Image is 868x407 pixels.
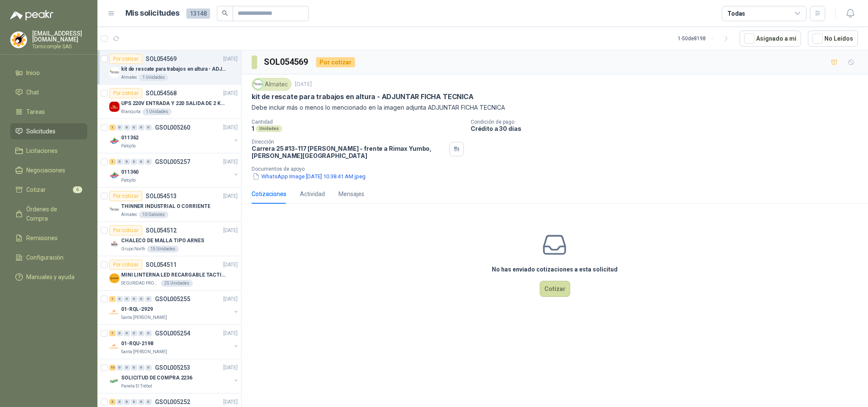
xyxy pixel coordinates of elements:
div: 0 [116,365,123,371]
div: 1 Unidades [139,74,168,81]
p: Debe incluir más o menos lo mencionado en la imagen adjunta ADJUNTAR FICHA TECNICA [252,103,858,112]
div: 0 [124,365,130,371]
p: Almatec [121,211,137,218]
h3: No has enviado cotizaciones a esta solicitud [492,265,618,274]
img: Company Logo [11,32,27,48]
div: 0 [145,365,152,371]
p: [DATE] [223,364,238,372]
p: kit de rescate para trabajos en altura - ADJUNTAR FICHA TECNICA [121,65,227,73]
a: Chat [10,84,87,100]
img: Company Logo [109,376,119,386]
a: Manuales y ayuda [10,269,87,285]
p: [DATE] [223,329,238,338]
p: [DATE] [223,124,238,132]
a: Tareas [10,104,87,120]
p: SEGURIDAD PROVISER LTDA [121,280,159,287]
p: THINNER INDUSTRIAL O CORRIENTE [121,202,210,210]
p: [DATE] [223,158,238,166]
p: Tornicomple SAS [32,44,87,49]
a: 1 0 0 0 0 0 GSOL005254[DATE] Company Logo01-RQU-2198Santa [PERSON_NAME] [109,328,239,355]
div: 0 [138,159,144,165]
p: [DATE] [223,295,238,303]
div: 0 [145,296,152,302]
a: Licitaciones [10,143,87,159]
div: 0 [124,296,130,302]
p: [EMAIL_ADDRESS][DOMAIN_NAME] [32,30,87,42]
img: Company Logo [109,307,119,318]
img: Company Logo [109,205,119,215]
p: SOL054568 [146,90,177,96]
div: 0 [131,330,137,336]
img: Company Logo [109,67,119,78]
div: Todas [727,9,745,18]
a: Solicitudes [10,123,87,139]
img: Company Logo [253,80,263,89]
p: SOL054512 [146,227,177,233]
p: 1 [252,125,254,132]
img: Company Logo [109,170,119,180]
span: 13148 [186,8,210,19]
a: 1 0 0 0 0 0 GSOL005260[DATE] Company Logo011362Patojito [109,122,239,150]
p: Documentos de apoyo [252,166,865,172]
span: Chat [26,88,39,97]
p: SOL054511 [146,262,177,268]
div: 0 [131,296,137,302]
div: 0 [124,159,130,165]
div: Unidades [256,125,282,132]
p: CHALECO DE MALLA TIPO ARNES [121,237,204,245]
span: 6 [73,186,82,193]
p: SOL054569 [146,56,177,62]
p: 01-RQL-2929 [121,305,153,313]
p: Dirección [252,139,446,145]
p: [DATE] [295,80,312,89]
p: Grupo North [121,246,145,252]
span: Licitaciones [26,146,58,155]
div: Por cotizar [109,225,142,235]
button: Asignado a mi [740,30,801,47]
p: [DATE] [223,261,238,269]
span: Manuales y ayuda [26,272,75,282]
p: [DATE] [223,89,238,97]
div: 0 [116,159,123,165]
img: Company Logo [109,239,119,249]
div: 0 [124,125,130,130]
div: 25 Unidades [161,280,193,287]
a: Cotizar6 [10,182,87,198]
a: Remisiones [10,230,87,246]
a: Negociaciones [10,162,87,178]
p: MINI LINTERNA LED RECARGABLE TACTICA [121,271,227,279]
div: 0 [138,296,144,302]
a: Por cotizarSOL054569[DATE] Company Logokit de rescate para trabajos en altura - ADJUNTAR FICHA TE... [97,50,241,85]
span: Remisiones [26,233,58,243]
a: Configuración [10,249,87,266]
span: search [222,10,228,16]
p: Santa [PERSON_NAME] [121,349,167,355]
div: 15 Unidades [147,246,179,252]
button: WhatsApp Image [DATE] 10.38.41 AM.jpeg [252,172,366,181]
div: 1 [109,159,116,165]
p: GSOL005254 [155,330,190,336]
p: 01-RQU-2198 [121,340,153,348]
a: Por cotizarSOL054511[DATE] Company LogoMINI LINTERNA LED RECARGABLE TACTICASEGURIDAD PROVISER LTD... [97,256,241,291]
p: [DATE] [223,227,238,235]
div: 0 [116,296,123,302]
div: 10 [109,365,116,371]
div: 0 [116,125,123,130]
div: 0 [138,365,144,371]
img: Company Logo [109,102,119,112]
a: Órdenes de Compra [10,201,87,227]
p: Blanquita [121,108,141,115]
div: 1 Unidades [142,108,172,115]
p: [DATE] [223,192,238,200]
p: GSOL005255 [155,296,190,302]
div: 1 [109,330,116,336]
div: 0 [138,399,144,405]
div: 3 [109,399,116,405]
div: 0 [116,330,123,336]
span: Configuración [26,253,64,262]
p: Condición de pago [471,119,865,125]
button: Cotizar [540,281,570,297]
div: Mensajes [338,189,364,199]
img: Company Logo [109,136,119,146]
p: GSOL005260 [155,125,190,130]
